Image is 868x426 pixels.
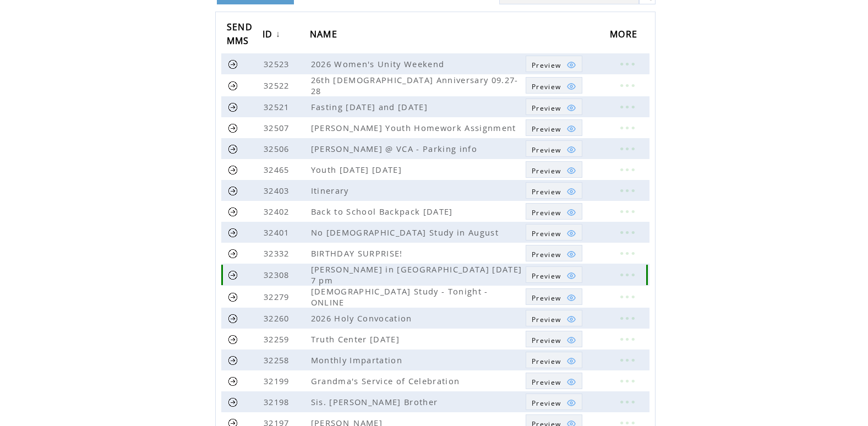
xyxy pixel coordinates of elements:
[532,208,561,217] span: Show MMS preview
[610,25,640,46] span: MORE
[532,336,561,345] span: Show MMS preview
[264,80,292,91] span: 32522
[526,310,582,326] a: Preview
[532,124,561,134] span: Show MMS preview
[526,245,582,261] a: Preview
[264,269,292,280] span: 32308
[311,396,441,407] span: Sis. [PERSON_NAME] Brother
[526,224,582,241] a: Preview
[566,207,576,217] img: eye.png
[264,58,292,69] span: 32523
[264,354,292,365] span: 32258
[311,264,522,286] span: [PERSON_NAME] in [GEOGRAPHIC_DATA] [DATE] 7 pm
[264,291,292,302] span: 32279
[264,164,292,175] span: 32465
[532,378,561,387] span: Show MMS preview
[526,161,582,178] a: Preview
[311,122,519,133] span: [PERSON_NAME] Youth Homework Assignment
[264,143,292,154] span: 32506
[526,266,582,283] a: Preview
[532,229,561,238] span: Show MMS preview
[566,60,576,70] img: eye.png
[566,377,576,387] img: eye.png
[566,314,576,324] img: eye.png
[310,25,343,45] a: NAME
[311,101,430,112] span: Fasting [DATE] and [DATE]
[526,99,582,115] a: Preview
[566,271,576,281] img: eye.png
[526,56,582,72] a: Preview
[264,122,292,133] span: 32507
[566,356,576,366] img: eye.png
[311,74,518,96] span: 26th [DEMOGRAPHIC_DATA] Anniversary 09.27-28
[526,182,582,199] a: Preview
[526,373,582,389] a: Preview
[532,250,561,259] span: Show MMS preview
[532,187,561,196] span: Show MMS preview
[264,334,292,345] span: 32259
[526,77,582,94] a: Preview
[264,313,292,324] span: 32260
[566,103,576,113] img: eye.png
[264,248,292,259] span: 32332
[526,394,582,410] a: Preview
[566,81,576,91] img: eye.png
[263,25,276,46] span: ID
[264,101,292,112] span: 32521
[264,375,292,386] span: 32199
[532,293,561,303] span: Show MMS preview
[526,119,582,136] a: Preview
[310,25,340,46] span: NAME
[264,206,292,217] span: 32402
[311,143,480,154] span: [PERSON_NAME] @ VCA - Parking info
[311,164,405,175] span: Youth [DATE] [DATE]
[264,396,292,407] span: 32198
[311,185,352,196] span: Itinerary
[311,227,501,238] span: No [DEMOGRAPHIC_DATA] Study in August
[566,187,576,196] img: eye.png
[566,228,576,238] img: eye.png
[311,248,406,259] span: BIRTHDAY SURPRISE!
[532,82,561,91] span: Show MMS preview
[566,249,576,259] img: eye.png
[264,227,292,238] span: 32401
[311,375,463,386] span: Grandma's Service of Celebration
[311,206,456,217] span: Back to School Backpack [DATE]
[532,271,561,281] span: Show MMS preview
[532,103,561,113] span: Show MMS preview
[532,398,561,408] span: Show MMS preview
[526,352,582,368] a: Preview
[526,140,582,157] a: Preview
[532,315,561,324] span: Show MMS preview
[532,166,561,176] span: Show MMS preview
[566,145,576,155] img: eye.png
[227,18,253,52] span: SEND MMS
[526,331,582,347] a: Preview
[526,203,582,220] a: Preview
[566,293,576,303] img: eye.png
[566,335,576,345] img: eye.png
[311,58,447,69] span: 2026 Women's Unity Weekend
[263,25,283,45] a: ID↓
[566,398,576,408] img: eye.png
[566,124,576,134] img: eye.png
[311,334,402,345] span: Truth Center [DATE]
[264,185,292,196] span: 32403
[311,313,415,324] span: 2026 Holy Convocation
[311,354,405,365] span: Monthly Impartation
[526,288,582,305] a: Preview
[532,61,561,70] span: Show MMS preview
[532,145,561,155] span: Show MMS preview
[566,166,576,176] img: eye.png
[532,357,561,366] span: Show MMS preview
[311,286,488,308] span: [DEMOGRAPHIC_DATA] Study - Tonight - ONLINE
